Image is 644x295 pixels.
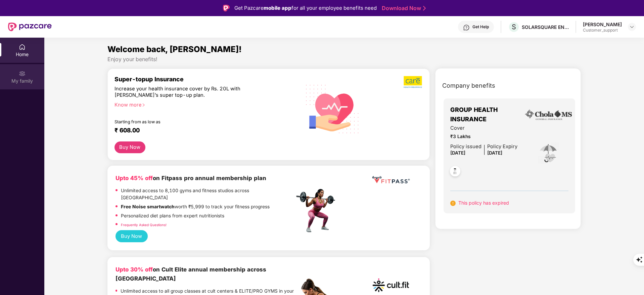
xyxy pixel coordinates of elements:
img: b5dec4f62d2307b9de63beb79f102df3.png [404,76,423,88]
span: GROUP HEALTH INSURANCE [450,105,528,124]
div: Starting from as low as [114,119,266,124]
div: Get Pazcare for all your employee benefits need [234,4,377,12]
span: ₹3 Lakhs [450,133,517,140]
b: on Fitpass pro annual membership plan [116,175,266,181]
div: Get Help [472,24,489,30]
span: Cover [450,124,517,132]
span: This policy has expired [458,200,509,206]
img: svg+xml;base64,PHN2ZyBpZD0iSGVscC0zMngzMiIgeG1sbnM9Imh0dHA6Ly93d3cudzMub3JnLzIwMDAvc3ZnIiB3aWR0aD... [463,24,470,31]
div: Policy issued [450,143,481,151]
a: Download Now [382,5,424,12]
strong: mobile app [264,5,291,11]
img: svg+xml;base64,PHN2ZyB4bWxucz0iaHR0cDovL3d3dy53My5vcmcvMjAwMC9zdmciIHhtbG5zOnhsaW5rPSJodHRwOi8vd3... [301,76,365,141]
img: svg+xml;base64,PHN2ZyBpZD0iRHJvcGRvd24tMzJ4MzIiIHhtbG5zPSJodHRwOi8vd3d3LnczLm9yZy8yMDAwL3N2ZyIgd2... [629,24,635,30]
img: insurerLogo [525,109,572,120]
img: fppp.png [371,174,411,186]
div: Policy Expiry [487,143,517,151]
div: Customer_support [583,28,622,33]
button: Buy Now [114,141,145,153]
button: Buy Now [116,230,148,243]
div: ₹ 608.00 [114,127,288,135]
span: Welcome back, [PERSON_NAME]! [107,44,242,54]
p: Personalized diet plans from expert nutritionists [121,212,224,220]
b: on Cult Elite annual membership across [GEOGRAPHIC_DATA] [116,266,266,282]
div: [PERSON_NAME] [583,21,622,28]
div: Increase your health insurance cover by Rs. 20L with [PERSON_NAME]’s super top-up plan. [114,86,265,99]
img: Stroke [423,5,426,12]
div: Super-topup Insurance [114,76,294,83]
img: Logo [223,5,230,11]
img: svg+xml;base64,PHN2ZyB4bWxucz0iaHR0cDovL3d3dy53My5vcmcvMjAwMC9zdmciIHdpZHRoPSIxNiIgaGVpZ2h0PSIxNi... [450,201,456,206]
img: icon [538,142,559,164]
span: right [142,103,145,107]
img: svg+xml;base64,PHN2ZyB3aWR0aD0iMjAiIGhlaWdodD0iMjAiIHZpZXdCb3g9IjAgMCAyMCAyMCIgZmlsbD0ibm9uZSIgeG... [19,70,26,77]
p: Unlimited access to 8,100 gyms and fitness studios across [GEOGRAPHIC_DATA] [121,187,294,202]
img: New Pazcare Logo [8,23,52,31]
div: Know more [114,102,290,107]
span: S [512,23,516,31]
img: fpp.png [294,187,341,234]
a: Frequently Asked Questions! [121,223,167,227]
span: [DATE] [487,150,502,156]
div: SOLARSQUARE ENERGY [522,24,569,30]
span: [DATE] [450,150,465,156]
span: Company benefits [442,81,495,90]
strong: Free Noise smartwatch [121,204,175,209]
b: Upto 45% off [116,175,153,181]
p: worth ₹5,999 to track your fitness progress [121,203,270,211]
img: svg+xml;base64,PHN2ZyB4bWxucz0iaHR0cDovL3d3dy53My5vcmcvMjAwMC9zdmciIHdpZHRoPSI0OC45NDMiIGhlaWdodD... [447,164,463,180]
div: Enjoy your benefits! [107,56,581,63]
img: svg+xml;base64,PHN2ZyBpZD0iSG9tZSIgeG1sbnM9Imh0dHA6Ly93d3cudzMub3JnLzIwMDAvc3ZnIiB3aWR0aD0iMjAiIG... [19,44,26,50]
b: Upto 30% off [116,266,153,273]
